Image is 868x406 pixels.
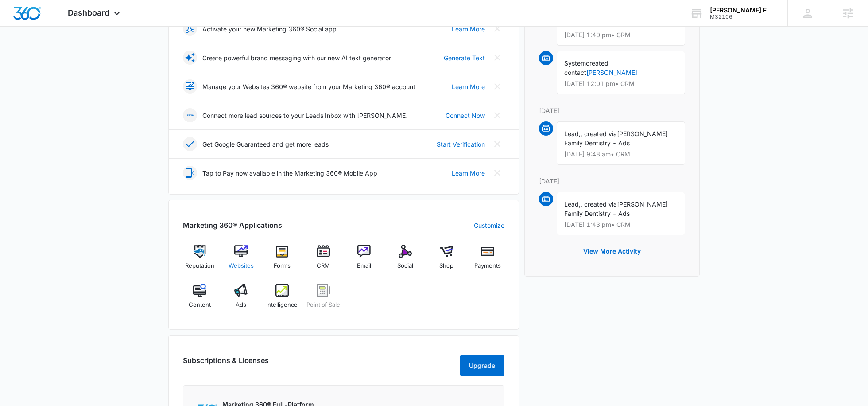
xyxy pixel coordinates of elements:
p: Activate your new Marketing 360® Social app [202,24,337,34]
p: [DATE] [539,106,685,115]
span: Lead, [564,130,581,137]
a: Email [347,245,381,277]
span: Point of Sale [306,301,340,309]
span: System [564,59,586,67]
button: Upgrade [460,355,504,376]
a: Intelligence [265,284,299,316]
span: Ads [236,301,246,309]
span: CRM [317,262,330,270]
p: [DATE] 1:43 pm • CRM [564,222,678,228]
p: [DATE] [539,176,685,186]
a: Learn More [452,24,485,34]
p: Get Google Guaranteed and get more leads [202,140,329,149]
button: Close [490,166,504,180]
a: Websites [224,245,258,277]
a: Content [183,284,217,316]
span: , created via [581,130,617,137]
p: [DATE] 1:40 pm • CRM [564,32,678,38]
a: CRM [306,245,340,277]
span: Forms [274,262,291,270]
span: Intelligence [266,301,298,309]
span: created contact [564,59,608,76]
p: [DATE] 12:01 pm • CRM [564,81,678,87]
button: View More Activity [574,241,650,262]
a: Forms [265,245,299,277]
span: Websites [229,262,254,270]
p: Manage your Websites 360® website from your Marketing 360® account [202,82,415,91]
a: Payments [470,245,504,277]
a: Social [388,245,422,277]
a: Reputation [183,245,217,277]
span: , created via [581,200,617,208]
span: Reputation [185,262,214,270]
a: Generate Text [444,53,485,62]
span: Lead, [564,200,581,208]
span: Social [397,262,413,270]
p: [DATE] 9:48 am • CRM [564,151,678,157]
a: Learn More [452,82,485,91]
p: Connect more lead sources to your Leads Inbox with [PERSON_NAME] [202,111,408,120]
button: Close [490,79,504,94]
p: Create powerful brand messaging with our new AI text generator [202,53,391,62]
p: Tap to Pay now available in the Marketing 360® Mobile App [202,168,377,178]
div: account id [710,14,775,20]
div: account name [710,7,775,14]
span: Dashboard [68,8,109,17]
span: Email [357,262,371,270]
a: Shop [430,245,464,277]
a: Ads [224,284,258,316]
h2: Subscriptions & Licenses [183,355,269,373]
button: Close [490,137,504,151]
a: Learn More [452,168,485,178]
a: Connect Now [446,111,485,120]
span: Content [189,301,211,309]
h2: Marketing 360® Applications [183,220,282,230]
span: Payments [474,262,501,270]
a: Customize [474,221,504,230]
a: [PERSON_NAME] [586,69,637,76]
a: Point of Sale [306,284,340,316]
button: Close [490,108,504,122]
button: Close [490,51,504,65]
button: Close [490,22,504,36]
span: Shop [439,262,453,270]
a: Start Verification [437,140,485,149]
